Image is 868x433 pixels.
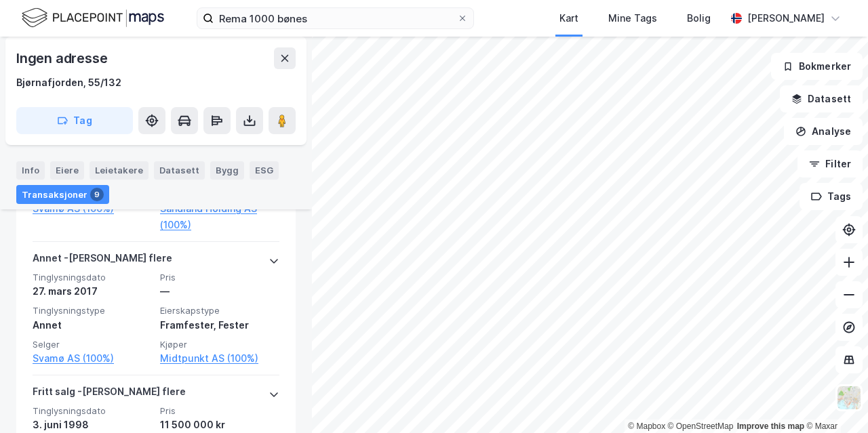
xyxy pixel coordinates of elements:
button: Analyse [784,118,863,145]
div: Bygg [210,161,244,179]
div: Transaksjoner [16,184,109,203]
span: Pris [160,272,279,283]
div: Kontrollprogram for chat [800,368,868,433]
button: Datasett [780,85,863,112]
div: 11 500 000 kr [160,417,279,433]
div: Annet [33,317,152,333]
span: Tinglysningsdato [33,405,152,417]
div: Info [16,161,45,179]
div: Annet - [PERSON_NAME] flere [33,250,172,272]
span: Tinglysningsdato [33,272,152,283]
button: Tag [16,107,133,134]
div: Datasett [154,161,205,179]
button: Bokmerker [771,53,863,80]
span: Tinglysningstype [33,305,152,316]
div: 9 [90,187,104,201]
div: Kart [559,10,578,26]
a: OpenStreetMap [668,421,734,431]
img: logo.f888ab2527a4732fd821a326f86c7f29.svg [22,6,164,30]
span: Selger [33,339,152,350]
a: Sandland Holding AS (100%) [160,201,279,233]
div: 27. mars 2017 [33,283,152,300]
div: Fritt salg - [PERSON_NAME] flere [33,384,186,405]
button: Tags [800,183,863,210]
button: Filter [797,150,863,178]
span: Kjøper [160,339,279,350]
div: [PERSON_NAME] [747,10,825,26]
span: Pris [160,405,279,417]
div: Bjørnafjorden, 55/132 [16,75,121,91]
a: Mapbox [628,421,665,431]
span: Eierskapstype [160,305,279,316]
input: Søk på adresse, matrikkel, gårdeiere, leietakere eller personer [214,8,457,28]
a: Svamø AS (100%) [33,350,152,367]
a: Midtpunkt AS (100%) [160,350,279,367]
div: ESG [250,161,279,179]
a: Improve this map [737,421,804,431]
iframe: Chat Widget [800,368,868,433]
div: Mine Tags [608,10,657,26]
div: Ingen adresse [16,47,110,69]
div: Framfester, Fester [160,317,279,333]
div: Leietakere [90,161,149,179]
div: Eiere [50,161,84,179]
div: — [160,283,279,300]
div: Bolig [687,10,711,26]
div: 3. juni 1998 [33,417,152,433]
